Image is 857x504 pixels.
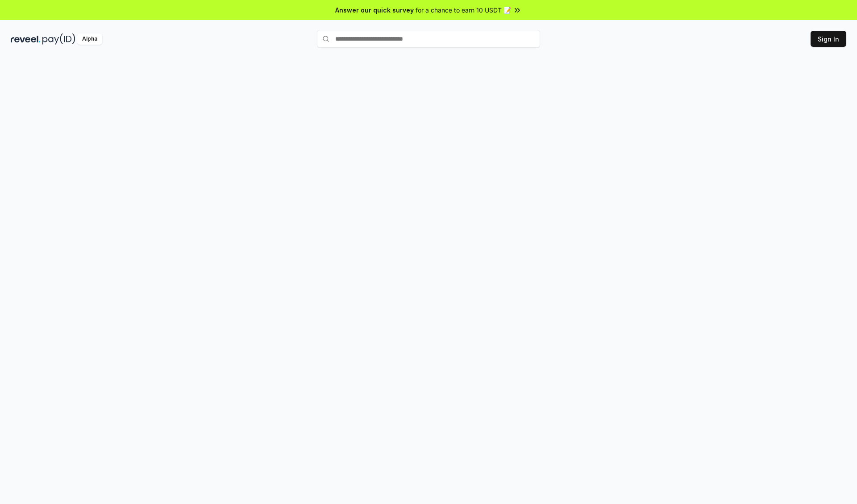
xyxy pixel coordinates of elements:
button: Sign In [811,31,846,47]
img: pay_id [42,33,75,45]
div: Alpha [77,33,102,45]
img: reveel_dark [11,33,41,45]
span: Answer our quick survey [335,5,414,15]
span: for a chance to earn 10 USDT 📝 [416,5,511,15]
